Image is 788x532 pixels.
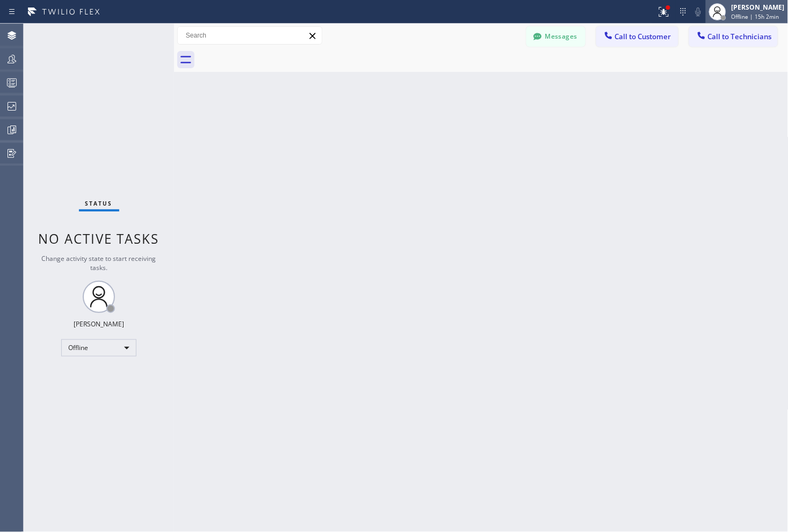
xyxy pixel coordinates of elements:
[42,254,156,272] span: Change activity state to start receiving tasks.
[689,26,778,47] button: Call to Technicians
[596,26,678,47] button: Call to Customer
[691,4,706,19] button: Mute
[74,319,124,329] div: [PERSON_NAME]
[39,230,160,247] span: No active tasks
[526,26,585,47] button: Messages
[615,32,671,41] span: Call to Customer
[178,27,322,44] input: Search
[732,3,785,12] div: [PERSON_NAME]
[732,13,779,20] span: Offline | 15h 2min
[708,32,772,41] span: Call to Technicians
[61,339,136,356] div: Offline
[85,200,113,207] span: Status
